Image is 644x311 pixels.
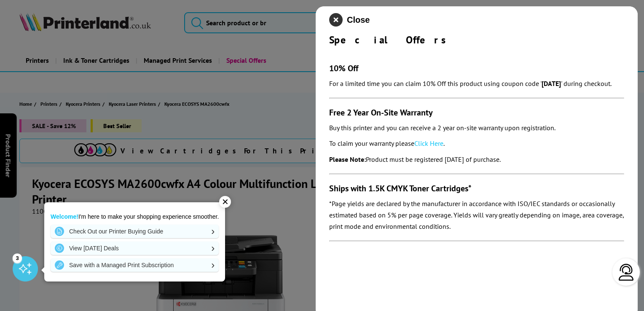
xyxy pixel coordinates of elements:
strong: Welcome! [51,213,78,220]
em: *Page yields are declared by the manufacturer in accordance with ISO/IEC standards or occasionall... [329,199,624,231]
span: Close [347,15,370,25]
p: To claim your warranty please . [329,138,624,149]
a: Click Here [414,139,443,147]
div: ✕ [219,196,231,208]
a: Check Out our Printer Buying Guide [51,225,219,238]
strong: [DATE] [542,79,561,88]
a: Save with a Managed Print Subscription [51,258,219,272]
a: View [DATE] Deals [51,241,219,255]
button: close modal [329,13,370,27]
div: Special Offers [329,33,624,46]
p: I'm here to make your shopping experience smoother. [51,213,219,220]
p: Buy this printer and you can receive a 2 year on-site warranty upon registration. [329,122,624,134]
div: 3 [13,253,22,263]
img: user-headset-light.svg [618,264,635,281]
h3: Free 2 Year On-Site Warranty [329,107,624,118]
h3: Ships with 1.5K CMYK Toner Cartridges* [329,183,624,194]
p: For a limited time you can claim 10% Off this product using coupon code ' ' during checkout. [329,78,624,89]
p: Product must be registered [DATE] of purchase. [329,154,624,165]
strong: Please Note: [329,155,366,164]
h3: 10% Off [329,63,624,74]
